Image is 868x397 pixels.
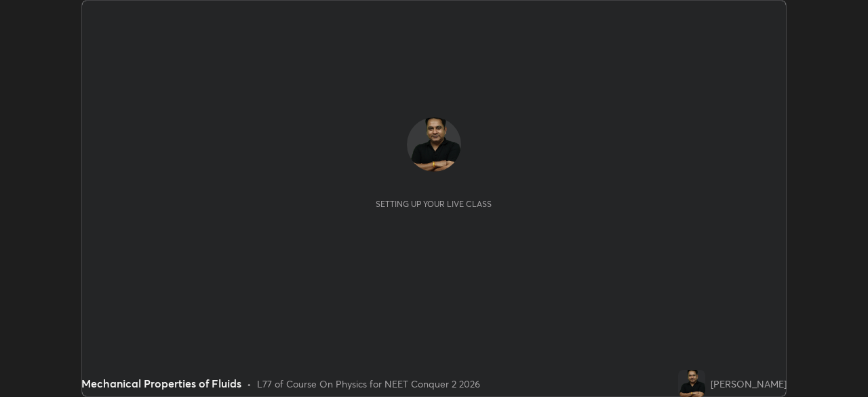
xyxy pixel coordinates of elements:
div: [PERSON_NAME] [711,377,787,391]
img: 866aaf4fe3684a94a3c50856bc9fb742.png [678,370,705,397]
img: 866aaf4fe3684a94a3c50856bc9fb742.png [407,117,461,172]
div: L77 of Course On Physics for NEET Conquer 2 2026 [257,377,480,391]
div: Setting up your live class [376,199,492,209]
div: Mechanical Properties of Fluids [81,375,241,392]
div: • [247,377,252,391]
